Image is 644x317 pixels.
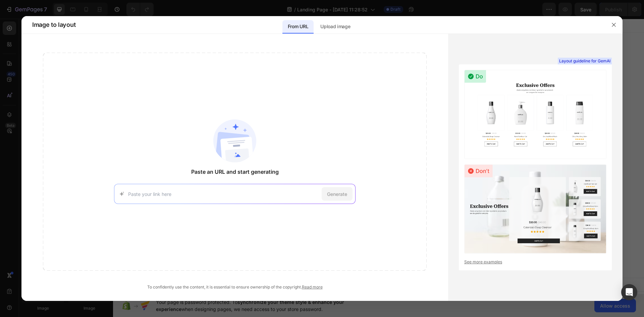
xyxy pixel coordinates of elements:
span: Layout guideline for GemAI [559,58,610,64]
div: Start with Generating from URL or image [220,191,311,196]
input: Paste your link here [128,191,319,198]
div: Open Intercom Messenger [621,284,637,300]
a: See more examples [464,259,606,265]
p: Upload image [320,22,350,31]
p: From URL [288,22,308,31]
a: Read more [302,284,323,289]
span: Image to layout [32,21,75,29]
div: Start with Sections from sidebar [225,140,306,148]
div: To confidently use the content, it is essential to ensure ownership of the copyright. [43,284,427,290]
button: Add sections [217,153,263,166]
span: Paste an URL and start generating [191,168,279,176]
button: Add elements [267,153,314,166]
span: Generate [327,191,347,198]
